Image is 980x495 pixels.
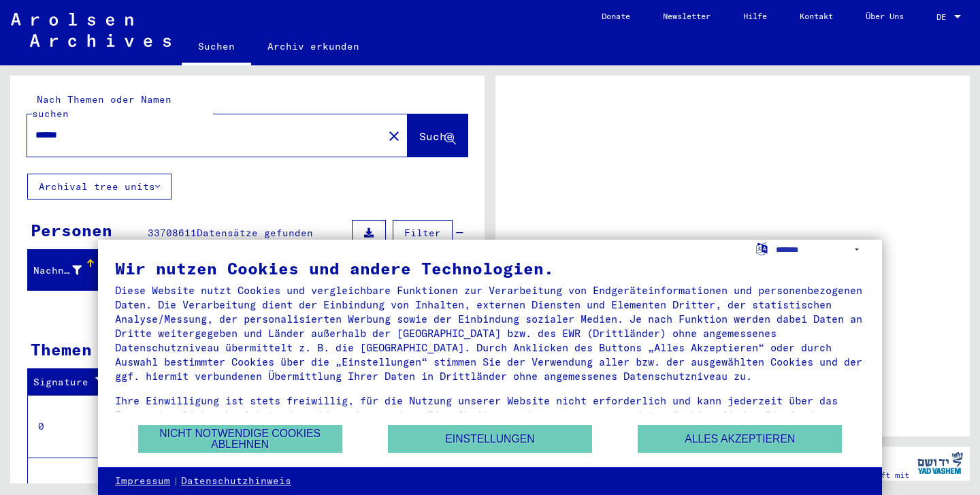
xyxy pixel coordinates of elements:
[251,30,376,63] a: Archiv erkunden
[32,93,171,120] mat-label: Nach Themen oder Namen suchen
[28,395,122,458] td: 0
[182,30,251,65] a: Suchen
[380,122,408,149] button: Clear
[31,337,92,362] div: Themen
[31,218,112,242] div: Personen
[386,128,402,144] mat-icon: close
[33,259,99,281] div: Nachname
[915,446,966,480] img: yv_logo.png
[115,475,170,488] a: Impressum
[115,394,865,436] div: Ihre Einwilligung ist stets freiwillig, für die Nutzung unserer Website nicht erforderlich und ka...
[27,174,171,199] button: Archival tree units
[11,13,171,47] img: Arolsen_neg.svg
[28,251,99,289] mat-header-cell: Nachname
[148,227,197,239] span: 33708611
[33,372,125,394] div: Signature
[33,375,111,389] div: Signature
[638,425,842,453] button: Alles akzeptieren
[755,242,769,255] label: Sprache auswählen
[419,129,453,143] span: Suche
[181,475,291,488] a: Datenschutzhinweis
[936,12,951,22] span: DE
[197,227,313,239] span: Datensätze gefunden
[408,114,468,157] button: Suche
[404,227,441,239] span: Filter
[388,425,592,453] button: Einstellungen
[115,283,865,383] div: Diese Website nutzt Cookies und vergleichbare Funktionen zur Verarbeitung von Endgeräteinformatio...
[138,425,342,453] button: Nicht notwendige Cookies ablehnen
[776,240,865,259] select: Sprache auswählen
[393,220,453,246] button: Filter
[115,260,865,276] div: Wir nutzen Cookies und andere Technologien.
[33,264,82,278] div: Nachname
